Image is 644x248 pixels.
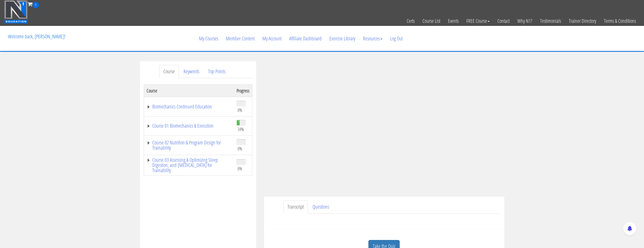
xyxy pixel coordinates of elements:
[144,84,234,97] th: Course
[444,8,463,34] a: Events
[204,65,230,78] a: Top Points
[308,200,333,214] a: Questions
[4,0,28,24] img: n1-education
[238,107,242,113] span: 0%
[33,2,39,8] span: 0
[600,8,640,34] a: Terms & Conditions
[325,26,359,51] a: Exercise Library
[565,8,600,34] a: Trainer Directory
[494,8,513,34] a: Contact
[238,166,242,171] span: 0%
[195,26,222,51] a: My Courses
[513,8,536,34] a: Why N1?
[238,146,242,151] span: 0%
[159,65,179,78] a: Course
[147,140,231,150] a: Course 02 Nutrition & Program Design for Trainability
[259,26,285,51] a: My Account
[28,1,39,8] a: 0
[283,200,308,214] a: Transcript
[359,26,386,51] a: Resources
[147,104,231,109] a: Biomechanics Continued Education
[419,8,444,34] a: Course List
[536,8,565,34] a: Testimonials
[4,26,69,47] p: Welcome back, [PERSON_NAME]!
[234,84,252,97] th: Progress
[222,26,259,51] a: Member Content
[463,8,494,34] a: FREE Course
[403,8,419,34] a: Certs
[147,123,231,128] a: Course 01 Biomechanics & Execution
[147,157,231,173] a: Course 03 Assessing & Optimizing Sleep Digestion, and [MEDICAL_DATA] for Trainability
[386,26,407,51] a: Log Out
[179,65,203,78] a: Keywords
[238,126,244,132] span: 34%
[285,26,325,51] a: Affiliate Dashboard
